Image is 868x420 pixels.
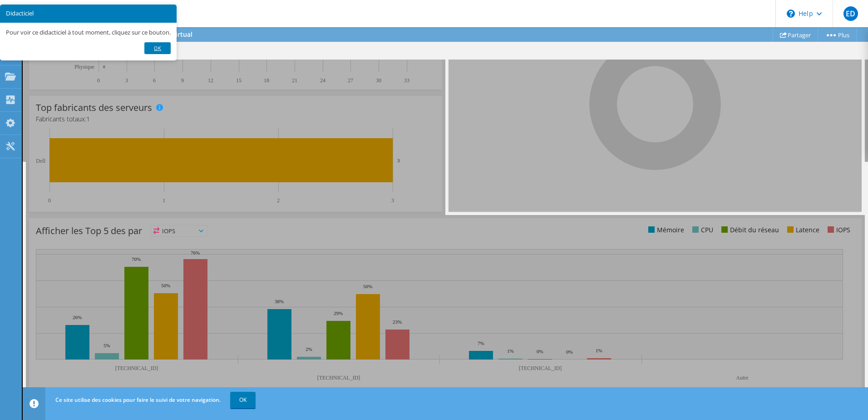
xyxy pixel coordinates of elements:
a: Partager [773,28,818,42]
h3: Didacticiel [6,10,171,16]
span: Ce site utilise des cookies pour faire le suivi de votre navigation. [55,396,221,404]
span: Virtual [172,30,192,39]
p: Pour voir ce didacticiel à tout moment, cliquez sur ce bouton. [6,29,171,36]
a: OK [144,42,171,54]
span: ED [843,6,858,21]
a: OK [230,392,256,408]
svg: \n [787,10,795,18]
span: IOPS [151,225,207,236]
a: Plus [818,28,857,42]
